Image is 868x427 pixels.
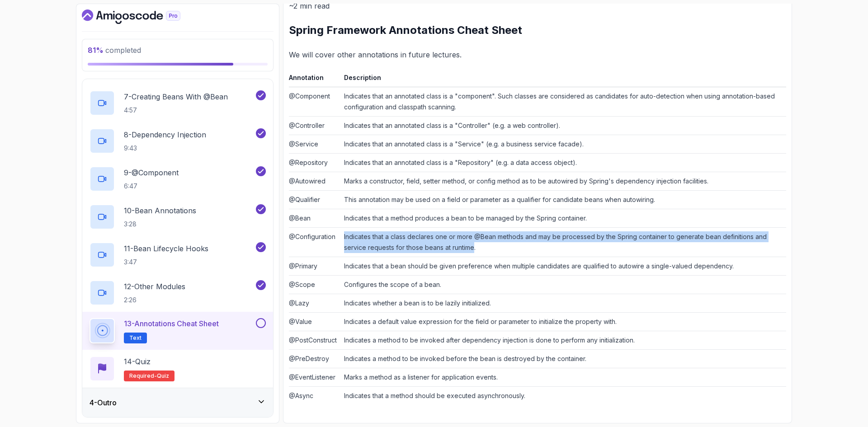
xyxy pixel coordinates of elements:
[340,209,786,228] td: Indicates that a method produces a bean to be managed by the Spring container.
[289,368,340,387] td: @EventListener
[289,135,340,154] td: @Service
[340,72,786,87] th: Description
[157,372,169,380] span: quiz
[340,154,786,172] td: Indicates that an annotated class is a "Repository" (e.g. a data access object).
[124,356,151,367] p: 14 - Quiz
[289,313,340,331] td: @Value
[340,350,786,368] td: Indicates a method to be invoked before the bean is destroyed by the container.
[340,191,786,209] td: This annotation may be used on a field or parameter as a qualifier for candidate beans when autow...
[340,276,786,294] td: Configures the scope of a bean.
[289,87,340,117] td: @Component
[124,281,185,292] p: 12 - Other Modules
[340,368,786,387] td: Marks a method as a listener for application events.
[82,388,273,417] button: 4-Outro
[289,48,786,61] p: We will cover other annotations in future lectures.
[124,243,208,254] p: 11 - Bean Lifecycle Hooks
[289,117,340,135] td: @Controller
[340,172,786,191] td: Marks a constructor, field, setter method, or config method as to be autowired by Spring's depend...
[340,313,786,331] td: Indicates a default value expression for the field or parameter to initialize the property with.
[289,172,340,191] td: @Autowired
[124,258,208,267] p: 3:47
[129,334,142,342] span: Text
[88,46,141,55] span: completed
[90,356,266,381] button: 14-QuizRequired-quiz
[340,331,786,350] td: Indicates a method to be invoked after dependency injection is done to perform any initialization.
[90,204,266,230] button: 10-Bean Annotations3:28
[289,331,340,350] td: @PostConstruct
[124,205,196,216] p: 10 - Bean Annotations
[340,228,786,257] td: Indicates that a class declares one or more @Bean methods and may be processed by the Spring cont...
[124,129,206,140] p: 8 - Dependency Injection
[90,318,266,343] button: 13-Annotations Cheat SheetText
[289,387,340,405] td: @Async
[340,87,786,117] td: Indicates that an annotated class is a "component". Such classes are considered as candidates for...
[124,167,179,178] p: 9 - @Component
[82,9,201,24] a: Dashboard
[340,257,786,276] td: Indicates that a bean should be given preference when multiple candidates are qualified to autowi...
[289,276,340,294] td: @Scope
[124,296,185,305] p: 2:26
[289,228,340,257] td: @Configuration
[340,135,786,154] td: Indicates that an annotated class is a "Service" (e.g. a business service facade).
[124,220,196,229] p: 3:28
[124,182,179,191] p: 6:47
[124,318,219,329] p: 13 - Annotations Cheat Sheet
[124,91,228,102] p: 7 - Creating Beans With @Bean
[129,372,157,380] span: Required-
[90,397,117,408] h3: 4 - Outro
[289,257,340,276] td: @Primary
[88,46,104,55] span: 81 %
[289,23,786,38] h2: Spring Framework Annotations Cheat Sheet
[340,387,786,405] td: Indicates that a method should be executed asynchronously.
[340,117,786,135] td: Indicates that an annotated class is a "Controller" (e.g. a web controller).
[124,144,206,153] p: 9:43
[124,106,228,115] p: 4:57
[90,242,266,267] button: 11-Bean Lifecycle Hooks3:47
[289,294,340,313] td: @Lazy
[289,209,340,228] td: @Bean
[90,280,266,305] button: 12-Other Modules2:26
[289,72,340,87] th: Annotation
[340,294,786,313] td: Indicates whether a bean is to be lazily initialized.
[90,90,266,116] button: 7-Creating Beans With @Bean4:57
[289,154,340,172] td: @Repository
[90,128,266,154] button: 8-Dependency Injection9:43
[289,350,340,368] td: @PreDestroy
[289,191,340,209] td: @Qualifier
[90,166,266,192] button: 9-@Component6:47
